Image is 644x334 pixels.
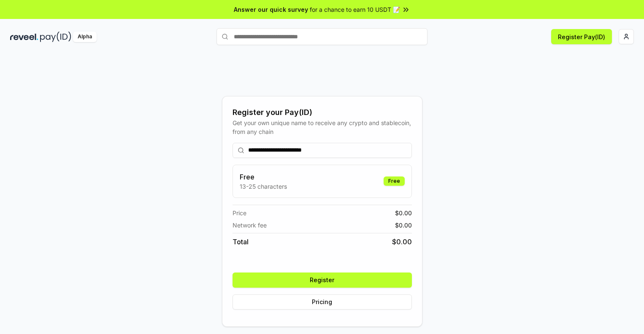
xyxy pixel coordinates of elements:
[233,107,412,118] div: Register your Pay(ID)
[233,273,412,288] button: Register
[233,294,412,310] button: Pricing
[233,237,249,247] span: Total
[233,208,246,217] span: Price
[10,32,38,42] img: reveel_dark
[384,176,405,186] div: Free
[233,118,412,136] div: Get your own unique name to receive any crypto and stablecoin, from any chain
[233,221,267,230] span: Network fee
[310,5,400,14] span: for a chance to earn 10 USDT 📝
[40,32,71,42] img: pay_id
[240,172,287,182] h3: Free
[395,221,412,230] span: $ 0.00
[234,5,308,14] span: Answer our quick survey
[395,208,412,217] span: $ 0.00
[392,237,412,247] span: $ 0.00
[73,32,97,42] div: Alpha
[551,29,612,44] button: Register Pay(ID)
[240,182,287,191] p: 13-25 characters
